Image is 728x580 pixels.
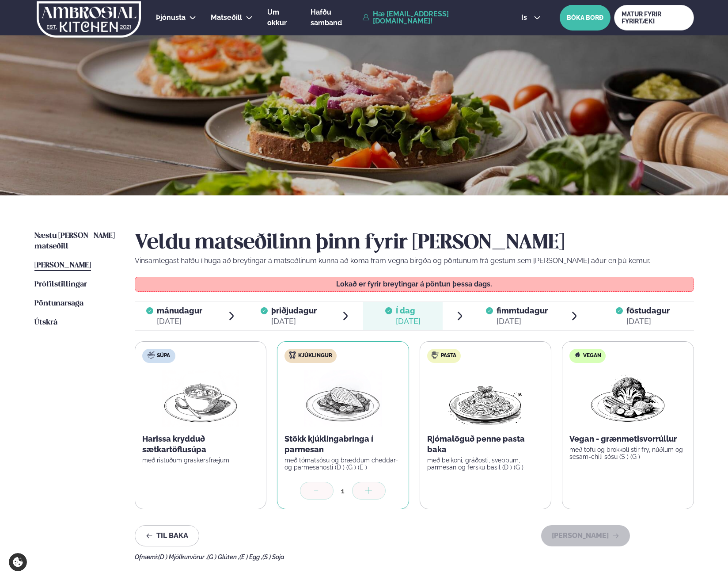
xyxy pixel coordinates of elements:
[157,316,202,327] div: [DATE]
[34,281,87,288] span: Prófílstillingar
[9,553,27,571] a: Cookie settings
[34,317,57,328] a: Útskrá
[135,553,694,561] div: Ofnæmi:
[157,352,170,359] span: Súpa
[34,279,87,290] a: Prófílstillingar
[298,352,332,359] span: Kjúklingur
[34,260,91,271] a: [PERSON_NAME]
[267,7,296,28] a: Um okkur
[34,231,117,252] a: Næstu [PERSON_NAME] matseðill
[34,232,115,250] span: Næstu [PERSON_NAME] matseðill
[34,298,83,309] a: Pöntunarsaga
[135,256,694,266] p: Vinsamlegast hafðu í huga að breytingar á matseðlinum kunna að koma fram vegna birgða og pöntunum...
[304,370,382,427] img: Chicken-breast.png
[148,351,155,359] img: soup.svg
[271,306,317,315] span: þriðjudagur
[156,13,186,22] span: Þjónusta
[427,434,544,455] p: Rjómalöguð penne pasta baka
[334,486,352,496] div: 1
[497,306,548,315] span: fimmtudagur
[311,7,358,28] a: Hafðu samband
[239,553,262,561] span: (E ) Egg ,
[626,316,670,327] div: [DATE]
[142,434,259,455] p: Harissa krydduð sætkartöflusúpa
[569,446,686,460] p: með tofu og brokkolí stir fry, núðlum og sesam-chili sósu (S ) (G )
[211,13,242,22] span: Matseðill
[135,525,199,546] button: Til baka
[36,1,142,38] img: logo
[262,553,284,561] span: (S ) Soja
[156,12,186,23] a: Þjónusta
[583,352,601,359] span: Vegan
[135,231,694,256] h2: Veldu matseðilinn þinn fyrir [PERSON_NAME]
[142,457,259,464] p: með ristuðum graskersfræjum
[432,351,439,359] img: pasta.svg
[396,316,421,327] div: [DATE]
[569,434,686,444] p: Vegan - grænmetisvorrúllur
[211,12,242,23] a: Matseðill
[497,316,548,327] div: [DATE]
[267,8,287,27] span: Um okkur
[284,434,402,455] p: Stökk kjúklingabringa í parmesan
[514,14,547,21] button: is
[589,370,667,427] img: Vegan.png
[284,457,402,471] p: með tómatsósu og bræddum cheddar- og parmesanosti (D ) (G ) (E )
[427,457,544,471] p: með beikoni, gráðosti, sveppum, parmesan og fersku basil (D ) (G )
[34,319,57,326] span: Útskrá
[144,281,685,288] p: Lokað er fyrir breytingar á pöntun þessa dags.
[541,525,630,546] button: [PERSON_NAME]
[396,305,421,316] span: Í dag
[614,5,694,31] a: MATUR FYRIR FYRIRTÆKI
[363,11,501,25] a: Hæ [EMAIL_ADDRESS][DOMAIN_NAME]!
[271,316,317,327] div: [DATE]
[560,5,610,31] button: BÓKA BORÐ
[626,306,670,315] span: föstudagur
[311,8,342,27] span: Hafðu samband
[207,553,239,561] span: (G ) Glúten ,
[34,262,91,269] span: [PERSON_NAME]
[574,351,581,359] img: Vegan.svg
[34,300,83,307] span: Pöntunarsaga
[162,370,239,427] img: Soup.png
[447,370,524,427] img: Spagetti.png
[157,306,202,315] span: mánudagur
[289,351,296,359] img: chicken.svg
[158,553,207,561] span: (D ) Mjólkurvörur ,
[521,14,530,21] span: is
[441,352,456,359] span: Pasta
